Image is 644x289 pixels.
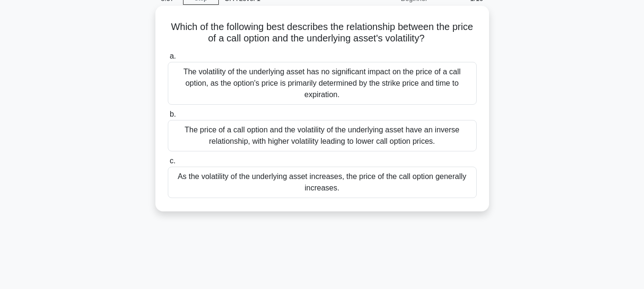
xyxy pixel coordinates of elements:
div: The volatility of the underlying asset has no significant impact on the price of a call option, a... [168,62,477,105]
h5: Which of the following best describes the relationship between the price of a call option and the... [167,21,478,45]
span: c. [170,157,175,165]
div: The price of a call option and the volatility of the underlying asset have an inverse relationshi... [168,120,477,151]
div: As the volatility of the underlying asset increases, the price of the call option generally incre... [168,167,477,198]
span: a. [170,52,176,60]
span: b. [170,110,176,118]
